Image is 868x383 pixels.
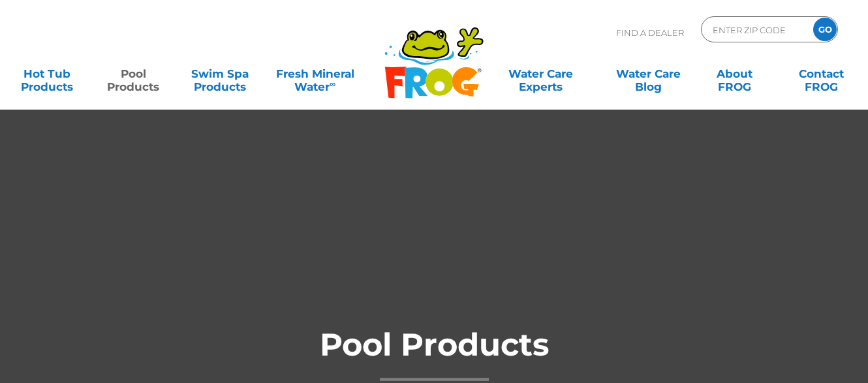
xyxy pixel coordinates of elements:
input: Zip Code Form [711,20,799,39]
sup: ∞ [330,79,335,89]
input: GO [813,18,837,41]
h1: Pool Products [173,328,695,381]
a: Hot TubProducts [13,61,80,87]
a: Swim SpaProducts [186,61,253,87]
a: PoolProducts [100,61,167,87]
a: AboutFROG [701,61,768,87]
a: Water CareExperts [486,61,595,87]
a: Water CareBlog [614,61,681,87]
a: Fresh MineralWater∞ [273,61,357,87]
p: Find A Dealer [616,16,684,49]
a: ContactFROG [788,61,855,87]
